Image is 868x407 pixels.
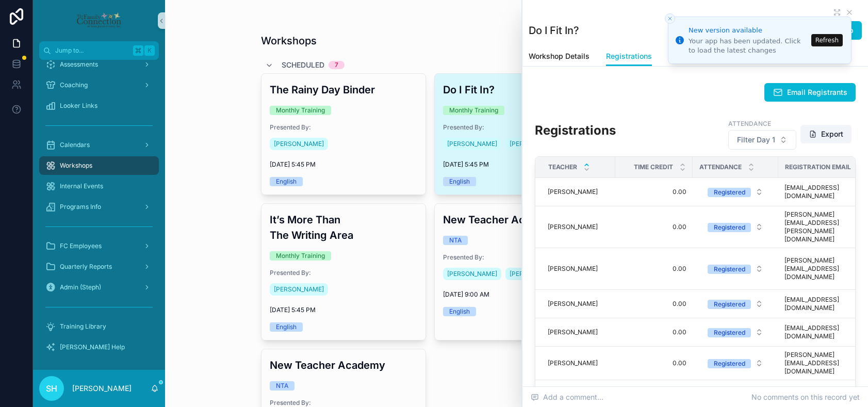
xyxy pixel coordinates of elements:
[60,242,102,250] span: FC Employees
[276,381,288,390] div: NTA
[39,198,159,216] a: Programs Info
[449,106,498,115] div: Monthly Training
[699,183,772,201] button: Select Button
[621,188,686,196] a: 0.00
[276,322,297,332] div: English
[434,203,599,340] a: New Teacher AcademyNTAPresented By:[PERSON_NAME][PERSON_NAME][DATE] 9:00 AMEnglish
[548,300,609,308] a: [PERSON_NAME]
[60,203,101,211] span: Programs Info
[443,268,501,280] a: [PERSON_NAME]
[443,212,591,227] h3: New Teacher Academy
[274,285,324,294] span: [PERSON_NAME]
[270,357,417,373] h3: New Teacher Academy
[621,328,686,336] a: 0.00
[39,41,159,60] button: Jump to...K
[785,163,851,171] span: Registration Email
[548,265,598,273] span: [PERSON_NAME]
[606,51,652,61] span: Registrations
[699,354,772,372] button: Select Button
[548,359,598,367] span: [PERSON_NAME]
[699,353,772,373] a: Select Button
[39,177,159,196] a: Internal Events
[60,60,98,69] span: Assessments
[39,96,159,115] a: Looker Links
[728,130,796,150] button: Select Button
[60,182,103,190] span: Internal Events
[447,140,497,148] span: [PERSON_NAME]
[699,323,772,341] button: Select Button
[270,399,417,407] span: Presented By:
[621,359,686,367] a: 0.00
[784,184,864,200] span: [EMAIL_ADDRESS][DOMAIN_NAME]
[46,382,57,395] span: SH
[714,188,745,197] div: Registered
[689,37,808,55] div: Your app has been updated. Click to load the latest changes
[621,223,686,231] span: 0.00
[728,119,771,128] label: Attendance
[39,338,159,356] a: [PERSON_NAME] Help
[714,265,745,274] div: Registered
[784,324,864,340] a: [EMAIL_ADDRESS][DOMAIN_NAME]
[449,177,470,186] div: English
[531,392,603,402] span: Add a comment...
[699,259,772,279] a: Select Button
[699,182,772,202] a: Select Button
[39,156,159,175] a: Workshops
[529,23,579,38] h1: Do I Fit In?
[72,383,132,394] p: [PERSON_NAME]
[282,60,324,70] span: Scheduled
[270,160,417,169] span: [DATE] 5:45 PM
[548,223,609,231] a: [PERSON_NAME]
[505,268,564,280] a: [PERSON_NAME]
[548,300,598,308] span: [PERSON_NAME]
[335,61,338,69] div: 7
[751,392,860,402] span: No comments on this record yet
[55,46,129,55] span: Jump to...
[548,163,577,171] span: TEACHER
[737,135,775,145] span: Filter Day 1
[800,125,851,143] button: Export
[714,359,745,368] div: Registered
[714,223,745,232] div: Registered
[510,140,560,148] span: [PERSON_NAME]
[76,12,122,29] img: App logo
[787,87,847,97] span: Email Registrants
[39,278,159,297] a: Admin (Steph)
[699,217,772,237] a: Select Button
[811,34,843,46] button: Refresh
[529,51,589,61] span: Workshop Details
[270,269,417,277] span: Presented By:
[60,343,125,351] span: [PERSON_NAME] Help
[270,306,417,314] span: [DATE] 5:45 PM
[784,296,864,312] span: [EMAIL_ADDRESS][DOMAIN_NAME]
[784,351,864,376] a: [PERSON_NAME][EMAIL_ADDRESS][DOMAIN_NAME]
[548,359,609,367] a: [PERSON_NAME]
[261,73,426,195] a: The Rainy Day BinderMonthly TrainingPresented By:[PERSON_NAME][DATE] 5:45 PMEnglish
[699,218,772,236] button: Select Button
[548,223,598,231] span: [PERSON_NAME]
[699,294,772,314] a: Select Button
[665,13,675,24] button: Close toast
[261,34,317,48] h1: Workshops
[548,188,598,196] span: [PERSON_NAME]
[548,188,609,196] a: [PERSON_NAME]
[270,283,328,296] a: [PERSON_NAME]
[443,290,591,299] span: [DATE] 9:00 AM
[443,138,501,150] a: [PERSON_NAME]
[276,106,325,115] div: Monthly Training
[714,328,745,337] div: Registered
[261,203,426,340] a: It’s More Than The Writing AreaMonthly TrainingPresented By:[PERSON_NAME][DATE] 5:45 PMEnglish
[276,177,297,186] div: English
[699,322,772,342] a: Select Button
[276,251,325,261] div: Monthly Training
[689,25,808,36] div: New version available
[60,263,112,271] span: Quarterly Reports
[39,257,159,276] a: Quarterly Reports
[699,259,772,278] button: Select Button
[535,122,616,139] h2: Registrations
[548,265,609,273] a: [PERSON_NAME]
